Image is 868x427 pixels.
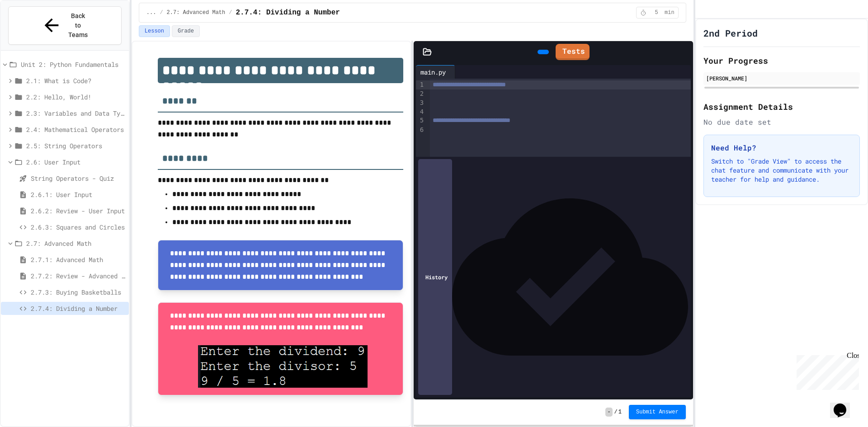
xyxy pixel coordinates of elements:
span: 2.6: User Input [26,157,125,167]
div: 5 [416,116,425,125]
span: 2.5: String Operators [26,141,125,150]
span: 2.7.4: Dividing a Number [236,7,340,18]
span: Submit Answer [636,408,679,416]
div: Chat with us now!Close [4,4,62,57]
h2: Assignment Details [703,100,860,113]
span: 2.7.3: Buying Basketballs [31,287,125,297]
span: 2.7: Advanced Math [167,9,226,16]
button: Grade [172,25,200,37]
button: Back to Teams [8,6,122,45]
span: min [665,9,675,16]
span: 1 [618,408,622,416]
button: Submit Answer [629,405,686,419]
div: main.py [416,67,450,77]
span: - [605,408,612,417]
div: [PERSON_NAME] [706,74,857,82]
button: Lesson [139,25,170,37]
span: 2.6.2: Review - User Input [31,206,125,216]
span: ... [146,9,156,16]
div: 2 [416,89,425,99]
span: 2.7.4: Dividing a Number [31,304,125,313]
div: History [418,159,452,395]
a: Tests [556,44,590,60]
span: String Operators - Quiz [31,174,125,183]
div: 4 [416,108,425,117]
span: 2.4: Mathematical Operators [26,125,125,134]
span: / [229,9,232,16]
div: No due date set [703,117,860,127]
div: 1 [416,80,425,89]
div: 6 [416,126,425,135]
span: Back to Teams [67,11,89,40]
span: Unit 2: Python Fundamentals [21,60,125,69]
h2: Your Progress [703,54,860,67]
span: 2.7: Advanced Math [26,239,125,248]
p: Switch to "Grade View" to access the chat feature and communicate with your teacher for help and ... [711,157,852,184]
span: / [614,408,618,416]
span: 2.2: Hello, World! [26,92,125,102]
span: / [160,9,163,16]
span: 2.7.1: Advanced Math [31,255,125,264]
h3: Need Help? [711,142,852,153]
span: 2.3: Variables and Data Types [26,108,125,118]
iframe: chat widget [793,352,859,390]
div: main.py [416,65,455,79]
div: 3 [416,99,425,108]
span: 2.6.1: User Input [31,190,125,199]
iframe: chat widget [830,391,859,418]
span: 5 [649,9,664,16]
span: 2.7.2: Review - Advanced Math [31,271,125,281]
h1: 2nd Period [703,27,758,39]
span: 2.6.3: Squares and Circles [31,222,125,232]
span: 2.1: What is Code? [26,76,125,85]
